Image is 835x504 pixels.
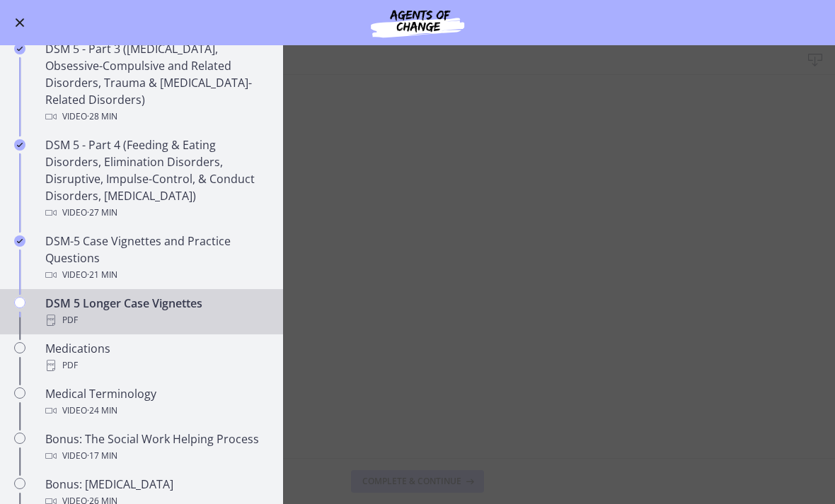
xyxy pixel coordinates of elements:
button: Enable menu [11,14,28,31]
i: Completed [14,43,25,54]
span: · 24 min [87,402,117,419]
div: Video [45,204,266,221]
span: · 21 min [87,266,117,283]
div: Medications [45,340,266,374]
span: · 17 min [87,447,117,464]
div: DSM 5 - Part 4 (Feeding & Eating Disorders, Elimination Disorders, Disruptive, Impulse-Control, &... [45,136,266,221]
div: Video [45,266,266,283]
div: Video [45,108,266,125]
img: Agents of Change [333,6,502,40]
span: · 27 min [87,204,117,221]
div: PDF [45,357,266,374]
span: · 28 min [87,108,117,125]
div: Video [45,402,266,419]
i: Completed [14,235,25,247]
div: DSM 5 Longer Case Vignettes [45,295,266,329]
div: Bonus: The Social Work Helping Process [45,430,266,464]
i: Completed [14,139,25,151]
div: Video [45,447,266,464]
div: DSM 5 - Part 3 ([MEDICAL_DATA], Obsessive-Compulsive and Related Disorders, Trauma & [MEDICAL_DAT... [45,40,266,125]
div: Medical Terminology [45,385,266,419]
div: DSM-5 Case Vignettes and Practice Questions [45,233,266,283]
div: PDF [45,312,266,329]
